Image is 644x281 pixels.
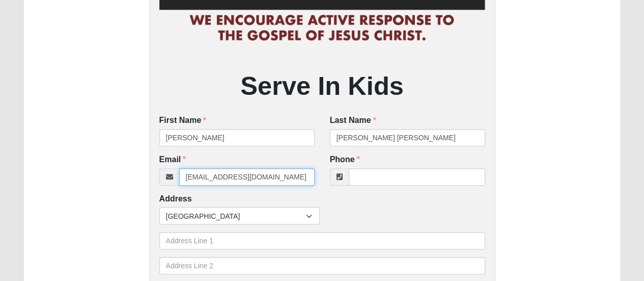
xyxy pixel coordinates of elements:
input: Address Line 1 [159,232,485,249]
h2: Serve In Kids [159,71,485,102]
span: [GEOGRAPHIC_DATA] [166,208,306,225]
label: Phone [330,154,360,166]
label: Last Name [330,115,376,126]
label: First Name [159,115,207,126]
input: Address Line 2 [159,257,485,274]
label: Address [159,193,192,205]
label: Email [159,154,186,166]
